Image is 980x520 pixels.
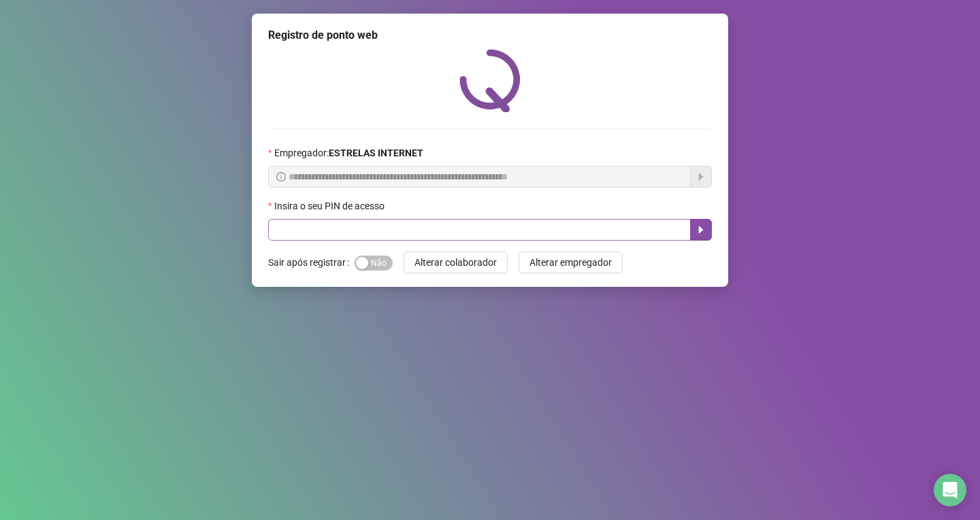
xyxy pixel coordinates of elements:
[274,145,423,160] span: Empregador :
[268,198,393,213] label: Insira o seu PIN de acesso
[459,49,521,112] img: QRPoint
[529,255,612,270] span: Alterar empregador
[934,474,966,506] div: Open Intercom Messenger
[268,27,712,44] div: Registro de ponto web
[329,148,423,158] strong: ESTRELAS INTERNET
[404,252,508,273] button: Alterar colaborador
[268,252,355,273] label: Sair após registrar
[696,224,706,235] span: caret-right
[519,252,623,273] button: Alterar empregador
[414,255,497,270] span: Alterar colaborador
[276,172,286,181] span: info-circle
